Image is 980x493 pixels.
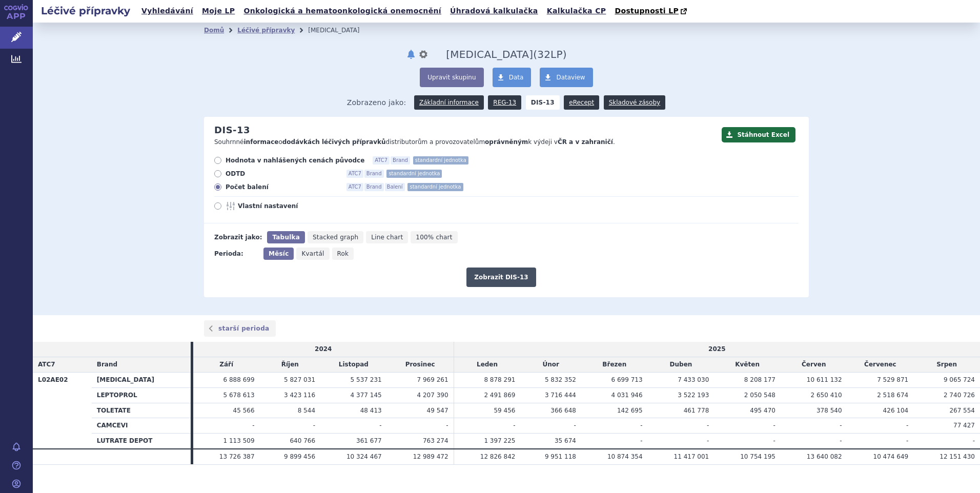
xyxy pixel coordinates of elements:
[364,170,384,178] span: Brand
[581,357,648,373] td: Březen
[92,387,191,403] th: LEPTOPROL
[556,74,585,81] span: Dataview
[407,183,463,191] span: standardní jednotka
[219,453,255,460] span: 13 726 387
[308,23,373,38] li: LEUPRORELIN
[533,48,566,60] span: ( LP)
[617,407,643,414] span: 142 695
[906,422,908,429] span: -
[493,68,532,87] a: Data
[414,95,484,110] a: Základní informace
[484,376,515,383] span: 8 878 291
[417,376,448,383] span: 7 969 261
[877,376,908,383] span: 7 529 871
[252,422,254,429] span: -
[840,437,842,444] span: -
[944,392,975,399] span: 2 740 726
[484,392,515,399] span: 2 491 869
[773,437,775,444] span: -
[847,357,914,373] td: Červenec
[313,234,358,241] span: Stacked graph
[92,418,191,434] th: CAMCEVI
[944,376,975,383] span: 9 065 724
[513,422,515,429] span: -
[214,248,258,260] div: Perioda:
[488,95,521,110] a: REG-13
[386,170,442,178] span: standardní jednotka
[684,407,709,414] span: 461 778
[364,183,384,191] span: Brand
[413,156,468,165] span: standardní jednotka
[313,422,315,429] span: -
[484,437,515,444] span: 1 397 225
[447,4,541,18] a: Úhradová kalkulačka
[337,250,349,257] span: Rok
[244,138,279,146] strong: informace
[674,453,709,460] span: 11 417 001
[807,376,842,383] span: 10 611 132
[840,422,842,429] span: -
[282,138,386,146] strong: dodávkách léčivých přípravků
[284,392,315,399] span: 3 423 116
[320,357,387,373] td: Listopad
[33,372,92,448] th: L02AE02
[781,357,847,373] td: Červen
[607,453,643,460] span: 10 874 354
[953,422,975,429] span: 77 427
[722,127,795,142] button: Stáhnout Excel
[873,453,909,460] span: 10 474 649
[550,407,576,414] span: 366 648
[446,48,533,60] span: LEUPRORELIN
[301,250,324,257] span: Kvartál
[360,407,382,414] span: 48 413
[558,138,613,146] strong: ČR a v zahraničí
[611,376,643,383] span: 6 699 713
[420,68,483,87] button: Upravit skupinu
[387,357,454,373] td: Prosinec
[877,392,908,399] span: 2 518 674
[454,342,980,357] td: 2025
[640,437,642,444] span: -
[446,422,448,429] span: -
[648,357,714,373] td: Duben
[816,407,842,414] span: 378 540
[604,95,665,110] a: Skladové zásoby
[226,170,338,178] span: ODTD
[807,453,842,460] span: 13 640 082
[773,422,775,429] span: -
[406,48,416,60] button: notifikace
[214,138,717,147] p: Souhrnné o distributorům a provozovatelům k výdeji v .
[284,376,315,383] span: 5 827 031
[413,453,448,460] span: 12 989 472
[356,437,382,444] span: 361 677
[494,407,515,414] span: 59 456
[346,170,363,178] span: ATC7
[615,7,679,15] span: Dostupnosti LP
[92,434,191,449] th: LUTRATE DEPOT
[391,156,410,165] span: Brand
[427,407,448,414] span: 49 547
[678,392,709,399] span: 3 522 193
[290,437,315,444] span: 640 766
[520,357,581,373] td: Únor
[418,48,428,60] button: nastavení
[480,453,516,460] span: 12 826 842
[346,453,382,460] span: 10 324 467
[33,4,138,18] h2: Léčivé přípravky
[611,4,692,18] a: Dostupnosti LP
[640,422,642,429] span: -
[92,372,191,387] th: [MEDICAL_DATA]
[740,453,775,460] span: 10 754 195
[466,268,536,287] button: Zobrazit DIS-13
[272,234,299,241] span: Tabulka
[371,234,403,241] span: Line chart
[214,125,250,136] h2: DIS-13
[199,4,238,18] a: Moje LP
[193,357,260,373] td: Září
[233,407,255,414] span: 45 566
[707,422,709,429] span: -
[351,376,382,383] span: 5 537 231
[454,357,520,373] td: Leden
[223,392,254,399] span: 5 678 613
[97,361,117,368] span: Brand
